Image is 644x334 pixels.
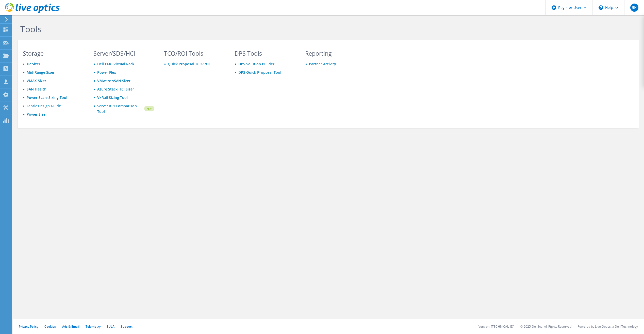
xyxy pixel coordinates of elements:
a: Support [121,324,133,329]
a: X2 Sizer [27,62,40,66]
h3: TCO/ROI Tools [164,51,225,56]
a: SAN Health [27,87,46,92]
a: Dell EMC Virtual Rack [97,62,134,66]
a: Power Sizer [27,112,47,117]
span: RK [630,4,638,12]
a: Privacy Policy [19,324,38,329]
a: Power Flex [97,70,116,75]
a: Server KPI Comparison Tool [97,103,143,114]
a: VMAX Sizer [27,78,46,83]
h3: Storage [23,51,84,56]
h1: Tools [20,24,363,34]
a: Power Scale Sizing Tool [27,95,67,100]
a: Cookies [44,324,56,329]
a: Azure Stack HCI Sizer [97,87,134,92]
a: DPS Quick Proposal Tool [238,70,281,75]
a: DPS Solution Builder [238,62,274,66]
a: Quick Proposal TCO/ROI [168,62,210,66]
h3: Server/SDS/HCI [93,51,154,56]
a: EULA [107,324,114,329]
a: Ads & Email [62,324,79,329]
li: Powered by Live Optics, a Dell Technology [577,324,638,329]
h3: DPS Tools [235,51,295,56]
img: new-badge.svg [143,103,154,115]
a: Fabric Design Guide [27,103,61,108]
a: Partner Activity [309,62,336,66]
li: © 2025 Dell Inc. All Rights Reserved [520,324,571,329]
li: Version: [TECHNICAL_ID] [478,324,514,329]
h3: Reporting [305,51,366,56]
a: VxRail Sizing Tool [97,95,128,100]
a: VMware vSAN Sizer [97,78,130,83]
svg: \n [599,5,603,10]
a: Mid-Range Sizer [27,70,55,75]
a: Telemetry [86,324,101,329]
